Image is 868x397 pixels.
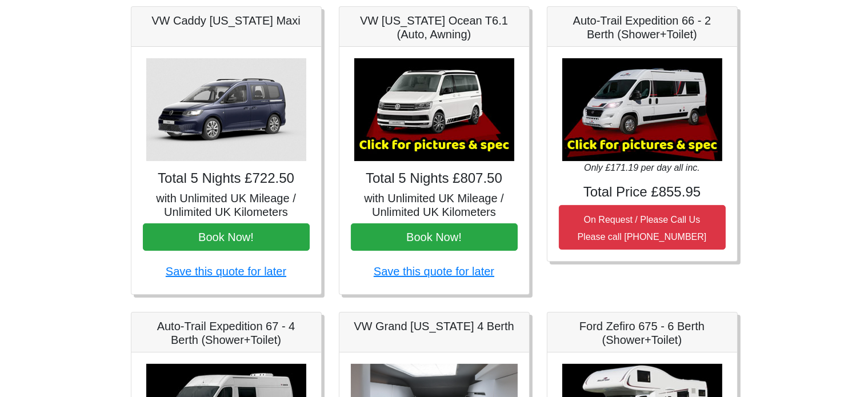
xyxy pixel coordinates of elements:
h5: Auto-Trail Expedition 66 - 2 Berth (Shower+Toilet) [559,14,726,41]
button: On Request / Please Call UsPlease call [PHONE_NUMBER] [559,205,726,250]
h4: Total 5 Nights £722.50 [143,170,310,187]
img: VW Caddy California Maxi [146,58,306,161]
i: Only £171.19 per day all inc. [584,163,700,173]
h5: Auto-Trail Expedition 67 - 4 Berth (Shower+Toilet) [143,319,310,347]
h5: with Unlimited UK Mileage / Unlimited UK Kilometers [351,191,518,219]
h4: Total Price £855.95 [559,184,726,200]
img: VW California Ocean T6.1 (Auto, Awning) [354,58,514,161]
a: Save this quote for later [166,265,286,278]
button: Book Now! [351,223,518,251]
button: Book Now! [143,223,310,251]
a: Save this quote for later [374,265,494,278]
h5: VW Grand [US_STATE] 4 Berth [351,319,518,333]
h4: Total 5 Nights £807.50 [351,170,518,187]
h5: VW Caddy [US_STATE] Maxi [143,14,310,27]
small: On Request / Please Call Us Please call [PHONE_NUMBER] [578,215,707,242]
img: Auto-Trail Expedition 66 - 2 Berth (Shower+Toilet) [562,58,722,161]
h5: VW [US_STATE] Ocean T6.1 (Auto, Awning) [351,14,518,41]
h5: Ford Zefiro 675 - 6 Berth (Shower+Toilet) [559,319,726,347]
h5: with Unlimited UK Mileage / Unlimited UK Kilometers [143,191,310,219]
